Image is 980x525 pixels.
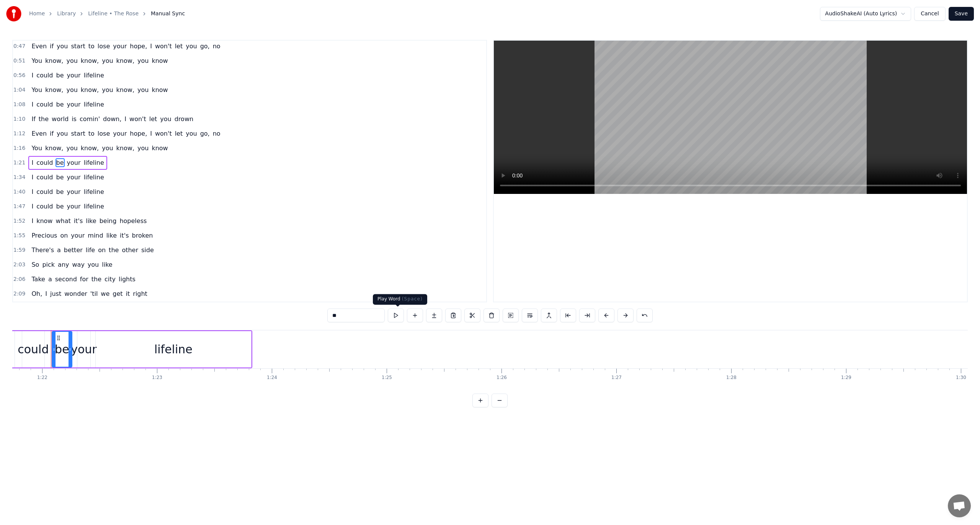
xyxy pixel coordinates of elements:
span: 1:10 [13,115,25,123]
span: could [36,158,54,167]
span: lifeline [83,71,105,80]
span: you [101,85,114,94]
span: hope, [129,42,148,51]
span: you [137,144,149,153]
span: know, [44,144,64,153]
span: won't [154,42,173,51]
span: If [31,115,36,123]
span: ( Space ) [402,296,423,302]
span: you [185,42,198,51]
span: you [159,115,172,123]
span: won't [154,129,173,138]
span: is [71,115,77,123]
span: way [72,260,85,269]
div: 1:27 [611,375,622,381]
span: down, [102,115,122,123]
span: comin' [79,115,101,123]
span: 0:56 [13,72,25,79]
span: like [85,217,97,225]
span: 1:04 [13,86,25,94]
span: any [57,260,70,269]
span: I [31,71,34,80]
span: broken [131,231,154,240]
span: pick [41,260,56,269]
span: I [31,217,34,225]
span: 'til [90,289,99,298]
span: hope, [129,129,148,138]
div: 1:22 [37,375,47,381]
div: Play Word [373,294,427,305]
span: I [149,42,153,51]
span: you [101,144,114,153]
span: the [91,275,102,284]
span: I [31,187,34,196]
span: right [132,289,148,298]
span: it's [73,217,83,225]
span: hopeless [119,217,147,225]
span: you [137,56,149,65]
span: know, [44,85,64,94]
span: You [31,56,43,65]
span: your [112,129,127,138]
span: could [36,187,54,196]
span: just [49,289,62,298]
span: I [149,129,153,138]
span: You [31,85,43,94]
span: 1:21 [13,159,25,167]
span: lights [118,275,136,284]
span: get [112,289,123,298]
span: start [70,42,86,51]
span: a [56,246,62,254]
a: Library [57,10,76,18]
span: your [70,231,85,240]
span: like [101,260,113,269]
span: your [66,187,82,196]
span: start [70,129,86,138]
span: on [97,246,106,254]
div: 1:29 [841,375,851,381]
div: 1:23 [152,375,162,381]
span: I [31,173,34,182]
span: Precious [31,231,58,240]
span: lose [97,129,111,138]
div: 1:24 [267,375,277,381]
span: be [56,100,65,109]
span: your [66,100,82,109]
span: could [36,100,54,109]
span: lose [97,42,111,51]
span: you [65,85,78,94]
div: 1:30 [956,375,966,381]
span: on [59,231,69,240]
span: let [174,129,184,138]
span: could [36,202,54,211]
span: go, [199,42,211,51]
span: go, [199,129,211,138]
span: your [66,202,82,211]
span: So [31,260,40,269]
a: Home [29,10,45,18]
span: 1:40 [13,188,25,196]
span: You [31,144,43,153]
span: your [112,42,127,51]
span: be [56,158,65,167]
span: it's [119,231,129,240]
span: you [87,260,100,269]
button: Cancel [914,7,945,21]
span: second [54,275,78,284]
div: could [18,341,49,358]
span: a [47,275,53,284]
span: world [51,115,69,123]
span: be [56,187,65,196]
span: know, [80,85,100,94]
span: 2:03 [13,261,25,269]
span: 2:06 [13,276,25,283]
span: what [55,217,71,225]
span: I [31,100,34,109]
span: know [151,85,168,94]
span: you [137,85,149,94]
span: let [174,42,184,51]
span: Even [31,129,47,138]
span: if [49,42,54,51]
span: we [100,289,110,298]
span: you [56,129,69,138]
